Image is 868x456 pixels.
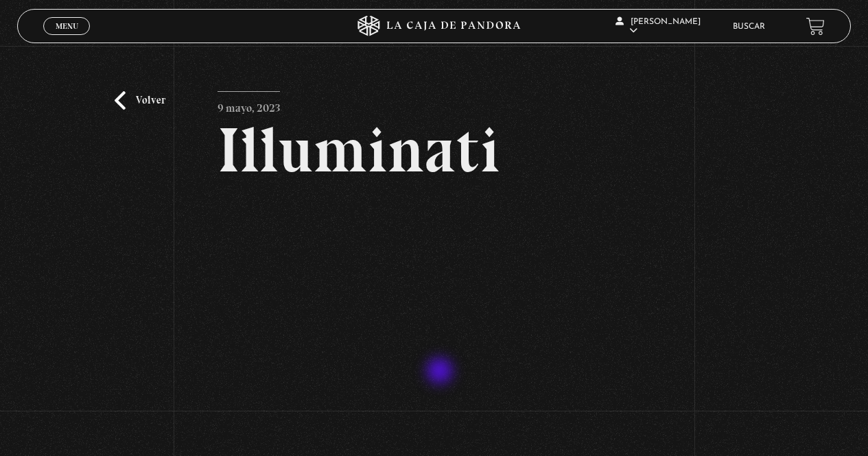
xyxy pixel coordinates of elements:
p: 9 mayo, 2023 [218,91,280,119]
a: View your shopping cart [806,17,825,36]
span: Cerrar [51,34,83,43]
h2: Illuminati [218,119,650,182]
span: Menu [56,22,78,30]
span: [PERSON_NAME] [615,18,701,35]
a: Volver [115,91,165,110]
a: Buscar [733,23,765,31]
